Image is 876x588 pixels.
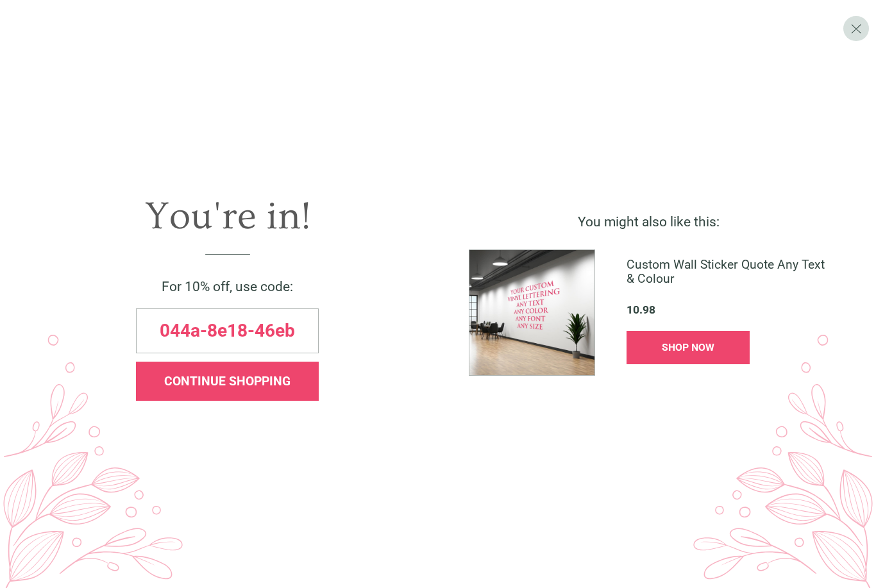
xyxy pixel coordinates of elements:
span: Custom Wall Sticker Quote Any Text & Colour [627,258,829,285]
img: %5BWS-74142-XS-F-DI_1754659053552.jpg [469,249,595,376]
span: You might also like this: [578,214,720,230]
span: X [850,20,862,37]
span: CONTINUE SHOPPING [164,374,291,389]
span: 044a-8e18-46eb [160,322,295,340]
span: SHOP NOW [662,341,714,353]
span: You're in! [145,194,310,239]
span: For 10% off, use code: [162,279,293,294]
span: 10.98 [627,305,655,316]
